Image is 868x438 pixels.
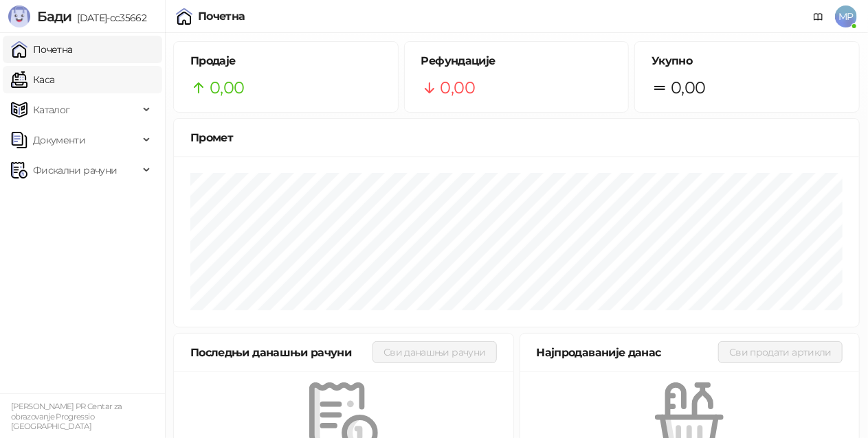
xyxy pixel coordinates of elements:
span: 0,00 [210,75,244,101]
h5: Укупно [652,53,843,69]
div: Најпродаваније данас [537,344,719,361]
div: Промет [190,129,843,146]
span: MP [835,5,857,27]
button: Сви продати артикли [718,341,843,363]
img: Logo [8,5,30,27]
h5: Рефундације [421,53,612,69]
a: Документација [808,5,830,27]
span: 0,00 [441,75,475,101]
span: Каталог [33,96,70,124]
div: Последњи данашњи рачуни [190,344,372,361]
span: [DATE]-cc35662 [71,12,146,24]
div: Почетна [198,11,245,22]
span: 0,00 [671,75,705,101]
h5: Продаје [190,53,381,69]
span: Бади [37,8,71,25]
span: Документи [33,126,85,154]
a: Каса [11,66,54,93]
button: Сви данашњи рачуни [372,341,496,363]
span: Фискални рачуни [33,157,117,184]
a: Почетна [11,36,73,63]
small: [PERSON_NAME] PR Centar za obrazovanje Progressio [GEOGRAPHIC_DATA] [11,402,122,431]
